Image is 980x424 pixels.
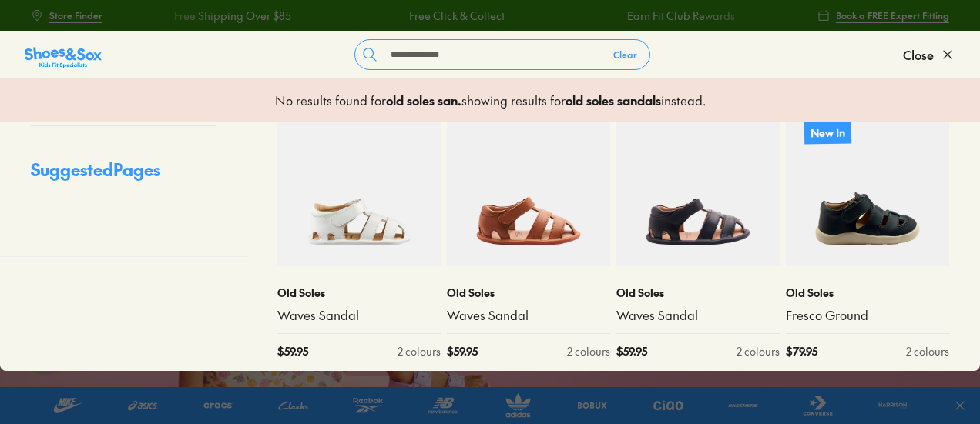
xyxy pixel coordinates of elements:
div: 2 colours [398,343,441,359]
a: Book a FREE Expert Fitting [817,2,949,29]
p: Old Soles [786,285,949,301]
button: Dismiss campaign [271,19,293,41]
a: New In [786,103,949,266]
a: Free Click & Collect [409,8,505,24]
a: Waves Sandal [277,307,441,324]
span: $ 79.95 [786,343,817,359]
a: Waves Sandal [447,307,610,324]
span: $ 59.95 [447,343,478,359]
div: Reply to the campaigns [27,101,293,135]
a: Store Finder [31,2,102,29]
a: Shoes &amp; Sox [25,42,102,67]
span: $ 59.95 [616,343,647,359]
span: $ 59.95 [277,343,308,359]
p: Old Soles [616,285,780,301]
div: 2 colours [737,343,780,359]
button: Close [903,38,955,72]
b: old soles san . [386,92,461,109]
div: Message from Shoes. Need help finding the perfect pair for your little one? Let’s chat! [12,18,308,95]
h3: Shoes [58,22,119,38]
span: Close [903,45,934,64]
div: 2 colours [567,343,610,359]
span: Book a FREE Expert Fitting [836,8,949,22]
img: Shoes logo [27,18,52,42]
p: Old Soles [447,285,610,301]
a: Waves Sandal [616,307,780,324]
div: Need help finding the perfect pair for your little one? Let’s chat! [27,48,293,95]
button: Clear [601,41,649,68]
div: Campaign message [12,2,308,150]
p: Suggested Pages [31,157,216,195]
span: Store Finder [49,8,102,22]
a: Earn Fit Club Rewards [626,8,734,24]
b: old soles sandals [566,92,661,109]
p: No results found for showing results for instead. [275,91,706,109]
p: New In [804,121,851,144]
button: Close gorgias live chat [8,5,54,52]
div: 2 colours [906,343,949,359]
p: Old Soles [277,285,441,301]
a: Free Shipping Over $85 [174,8,291,24]
img: SNS_Logo_Responsive.svg [25,45,102,70]
a: Fresco Ground [786,307,949,324]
